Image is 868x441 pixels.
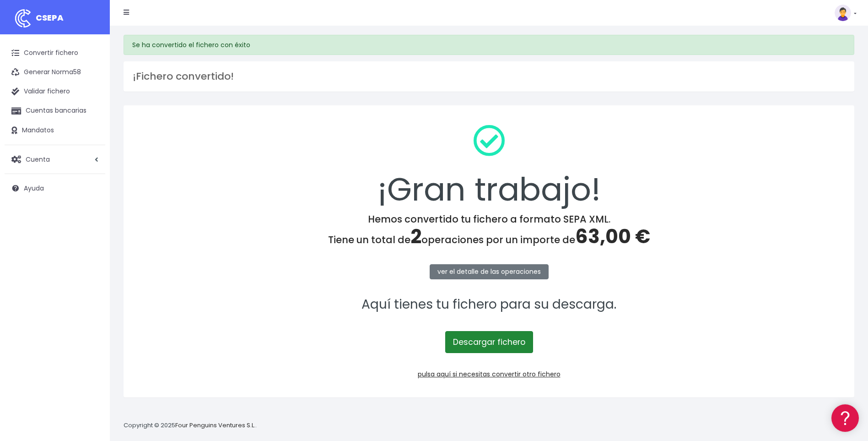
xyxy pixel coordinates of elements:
[5,44,105,63] a: Convertir fichero
[135,294,842,315] p: Aquí tienes tu fichero para su descarga.
[175,421,255,430] a: Four Penguins Ventures S.L.
[135,213,842,248] h4: Hemos convertido tu fichero a formato SEPA XML. Tiene un total de operaciones por un importe de
[24,184,44,193] span: Ayuda
[5,82,105,101] a: Validar fichero
[5,63,105,82] a: Generar Norma58
[135,117,842,213] div: ¡Gran trabajo!
[445,331,533,353] a: Descargar fichero
[5,101,105,120] a: Cuentas bancarias
[124,421,257,430] p: Copyright © 2025 .
[124,35,854,55] div: Se ha convertido el fichero con éxito
[5,179,105,198] a: Ayuda
[410,223,421,250] span: 2
[835,5,851,21] img: profile
[11,7,34,30] img: logo
[418,370,561,379] a: pulsa aquí si necesitas convertir otro fichero
[575,223,650,250] span: 63,00 €
[5,150,105,169] a: Cuenta
[36,12,64,23] span: CSEPA
[5,121,105,140] a: Mandatos
[26,154,50,163] span: Cuenta
[430,264,549,279] a: ver el detalle de las operaciones
[133,71,845,82] h3: ¡Fichero convertido!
